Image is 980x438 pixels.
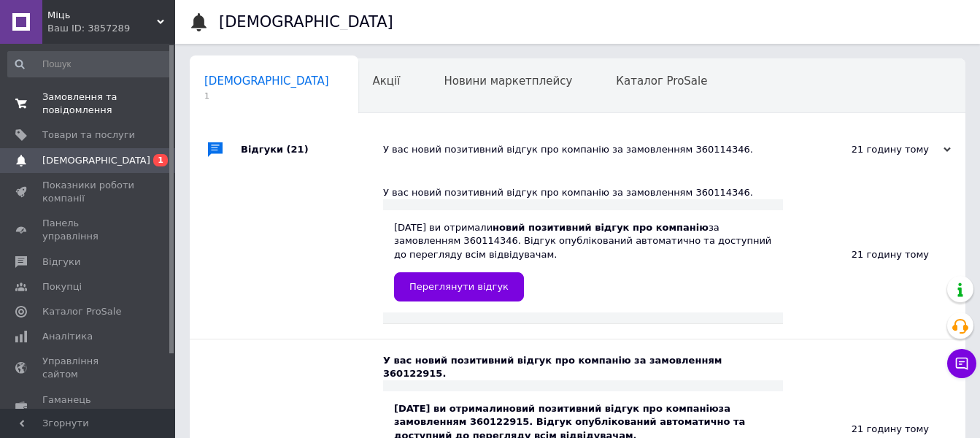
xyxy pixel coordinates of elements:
[42,128,135,142] span: Товари та послуги
[383,354,783,380] div: У вас новий позитивний відгук про компанію за замовленням 360122915.
[42,154,150,167] span: [DEMOGRAPHIC_DATA]
[47,22,175,35] div: Ваш ID: 3857289
[444,74,572,88] span: Новини маркетплейсу
[493,222,709,233] b: новий позитивний відгук про компанію
[219,13,393,31] h1: [DEMOGRAPHIC_DATA]
[42,305,121,318] span: Каталог ProSale
[42,330,93,343] span: Аналітика
[204,74,329,88] span: [DEMOGRAPHIC_DATA]
[47,9,157,22] span: Міць
[616,74,707,88] span: Каталог ProSale
[947,349,976,378] button: Чат з покупцем
[42,217,135,243] span: Панель управління
[805,143,951,156] div: 21 годину тому
[409,281,509,292] span: Переглянути відгук
[153,154,168,166] span: 1
[42,255,80,269] span: Відгуки
[394,221,772,301] div: [DATE] ви отримали за замовленням 360114346. Відгук опублікований автоматично та доступний до пер...
[42,280,82,293] span: Покупці
[241,128,383,172] div: Відгуки
[373,74,401,88] span: Акції
[42,179,135,205] span: Показники роботи компанії
[287,144,309,155] span: (21)
[42,355,135,381] span: Управління сайтом
[204,91,329,101] span: 1
[783,172,965,339] div: 21 годину тому
[42,393,135,420] span: Гаманець компанії
[503,403,719,414] b: новий позитивний відгук про компанію
[383,186,783,199] div: У вас новий позитивний відгук про компанію за замовленням 360114346.
[383,143,805,156] div: У вас новий позитивний відгук про компанію за замовленням 360114346.
[7,51,172,77] input: Пошук
[394,272,524,301] a: Переглянути відгук
[42,91,135,117] span: Замовлення та повідомлення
